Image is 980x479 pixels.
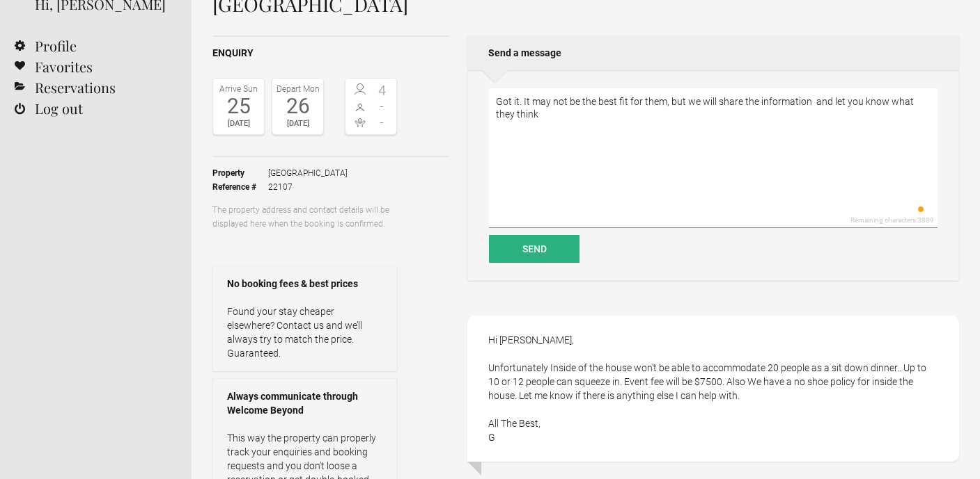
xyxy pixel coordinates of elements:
[212,46,449,60] h2: Enquiry
[371,99,394,113] span: -
[467,35,959,70] h2: Send a message
[371,115,394,129] span: -
[217,117,260,131] div: [DATE]
[268,180,348,194] span: 22107
[227,277,382,291] strong: No booking fees & best prices
[217,96,260,117] div: 25
[212,166,268,180] strong: Property
[276,82,320,96] div: Depart Mon
[212,203,397,231] p: The property address and contact details will be displayed here when the booking is confirmed.
[276,96,320,117] div: 26
[212,180,268,194] strong: Reference #
[276,117,320,131] div: [DATE]
[467,316,959,462] div: Hi [PERSON_NAME], Unfortunately Inside of the house won’t be able to accommodate 20 people as a s...
[489,235,580,263] button: Send
[371,83,394,97] span: 4
[217,82,260,96] div: Arrive Sun
[227,389,382,417] strong: Always communicate through Welcome Beyond
[268,166,348,180] span: [GEOGRAPHIC_DATA]
[227,305,382,360] p: Found your stay cheaper elsewhere? Contact us and we’ll always try to match the price. Guaranteed.
[489,88,938,228] textarea: To enrich screen reader interactions, please activate Accessibility in Grammarly extension settings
